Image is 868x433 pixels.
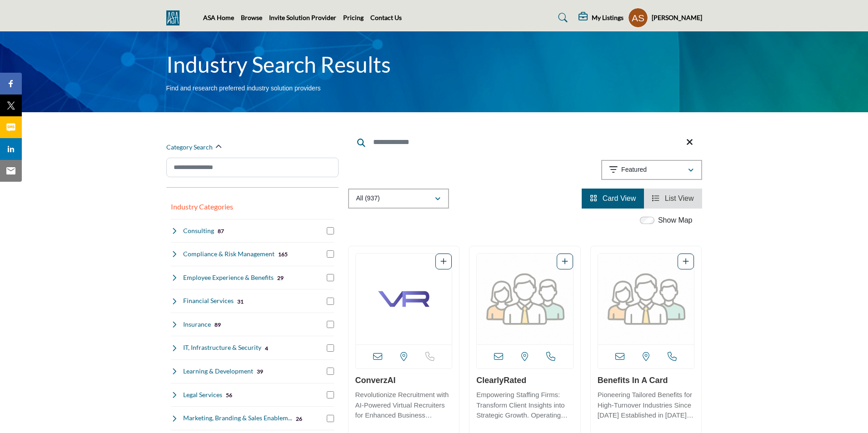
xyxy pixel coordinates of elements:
p: Featured [621,165,647,174]
b: 165 [278,251,288,258]
a: Search [549,10,574,25]
button: Show hide supplier dropdown [628,8,648,28]
input: Select IT, Infrastructure & Security checkbox [327,344,334,352]
div: 89 Results For Insurance [215,320,221,328]
div: 31 Results For Financial Services [237,297,244,305]
h3: ClearlyRated [476,376,574,386]
img: ConverzAI [356,254,452,344]
a: Add To List [683,258,689,265]
h4: IT, Infrastructure & Security: Technology infrastructure, cybersecurity, and IT support services ... [183,343,261,352]
a: Browse [241,14,262,21]
h3: ConverzAI [355,376,453,386]
div: 26 Results For Marketing, Branding & Sales Enablement [296,414,302,423]
a: ConverzAI [355,376,396,385]
div: 4 Results For IT, Infrastructure & Security [265,344,268,352]
a: Add To List [562,258,568,265]
a: Pricing [343,14,364,21]
a: Add To List [440,258,447,265]
h5: My Listings [592,14,624,22]
a: Benefits in a Card [598,376,668,385]
h4: Marketing, Branding & Sales Enablement: Marketing strategies, brand development, and sales tools ... [183,413,292,423]
a: View List [652,194,693,202]
label: Show Map [658,215,693,226]
a: Open Listing in new tab [598,254,694,344]
h4: Compliance & Risk Management: Services to ensure staffing companies meet regulatory requirements ... [183,249,274,259]
input: Select Learning & Development checkbox [327,368,334,375]
li: Card View [582,189,644,209]
div: My Listings [579,12,624,23]
a: Contact Us [370,14,402,21]
a: ClearlyRated [476,376,526,385]
h4: Legal Services: Employment law expertise and legal counsel focused on staffing industry regulations. [183,390,222,399]
input: Select Consulting checkbox [327,227,334,234]
p: Find and research preferred industry solution providers [166,84,321,93]
b: 39 [257,368,263,375]
a: View Card [590,194,636,202]
img: Benefits in a Card [598,254,694,344]
a: Invite Solution Provider [269,14,336,21]
button: Featured [601,160,702,180]
span: List View [665,194,694,202]
b: 89 [215,322,221,328]
div: 165 Results For Compliance & Risk Management [278,250,288,258]
b: 31 [237,299,244,305]
input: Search Keyword [348,131,702,153]
b: 26 [296,416,302,422]
b: 56 [226,392,232,398]
h4: Insurance: Specialized insurance coverage including professional liability and workers' compensat... [183,320,211,329]
input: Select Insurance checkbox [327,321,334,328]
a: Revolutionize Recruitment with AI-Powered Virtual Recruiters for Enhanced Business Success. The c... [355,388,453,421]
div: 87 Results For Consulting [218,227,224,235]
a: ASA Home [203,14,234,21]
div: 29 Results For Employee Experience & Benefits [277,274,284,282]
p: Revolutionize Recruitment with AI-Powered Virtual Recruiters for Enhanced Business Success. The c... [355,390,453,421]
a: Empowering Staffing Firms: Transform Client Insights into Strategic Growth. Operating within the ... [476,388,574,421]
b: 29 [277,275,284,281]
div: 39 Results For Learning & Development [257,367,263,375]
h4: Learning & Development: Training programs and educational resources to enhance staffing professio... [183,367,253,376]
h4: Employee Experience & Benefits: Solutions for enhancing workplace culture, employee satisfaction,... [183,273,274,282]
a: Open Listing in new tab [356,254,452,344]
input: Search Category [166,158,339,177]
button: Industry Categories [171,201,233,212]
b: 87 [218,228,224,234]
p: Empowering Staffing Firms: Transform Client Insights into Strategic Growth. Operating within the ... [476,390,574,421]
h3: Benefits in a Card [598,376,695,386]
h4: Financial Services: Banking, accounting, and financial planning services tailored for staffing co... [183,296,234,305]
h1: Industry Search Results [166,50,391,79]
input: Select Legal Services checkbox [327,391,334,398]
h2: Category Search [166,143,213,152]
p: Pioneering Tailored Benefits for High-Turnover Industries Since [DATE] Established in [DATE], thi... [598,390,695,421]
li: List View [644,189,702,209]
button: All (937) [348,189,449,209]
img: ClearlyRated [477,254,573,344]
span: Card View [603,194,636,202]
input: Select Financial Services checkbox [327,298,334,305]
input: Select Employee Experience & Benefits checkbox [327,274,334,281]
b: 4 [265,345,268,352]
p: All (937) [356,194,380,203]
input: Select Marketing, Branding & Sales Enablement checkbox [327,415,334,422]
img: Site Logo [166,10,184,25]
a: Open Listing in new tab [477,254,573,344]
div: 56 Results For Legal Services [226,391,232,399]
input: Select Compliance & Risk Management checkbox [327,250,334,258]
a: Pioneering Tailored Benefits for High-Turnover Industries Since [DATE] Established in [DATE], thi... [598,388,695,421]
h4: Consulting: Strategic advisory services to help staffing firms optimize operations and grow their... [183,226,214,235]
h5: [PERSON_NAME] [652,13,702,22]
